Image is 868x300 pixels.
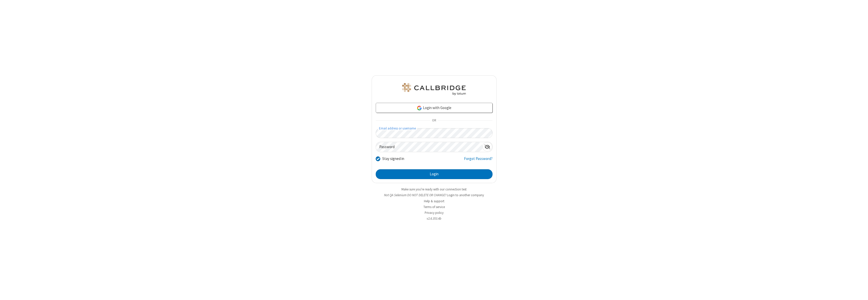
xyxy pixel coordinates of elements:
a: Login with Google [376,103,493,113]
a: Privacy policy [425,211,444,215]
button: Login [376,169,493,179]
img: QA Selenium DO NOT DELETE OR CHANGE [401,83,467,95]
li: Not QA Selenium DO NOT DELETE OR CHANGE? [372,193,497,197]
button: Login to another company [447,193,484,197]
a: Help & support [424,199,444,203]
span: OR [430,117,438,124]
a: Terms of service [423,205,445,209]
div: Show password [482,142,492,151]
li: v2.6.353.4b [372,216,497,221]
input: Email address or username [376,128,493,138]
img: google-icon.png [417,105,422,111]
input: Password [376,142,482,152]
a: Forgot Password? [464,156,493,165]
label: Stay signed in [382,156,404,162]
a: Make sure you're ready with our connection test [401,187,467,191]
